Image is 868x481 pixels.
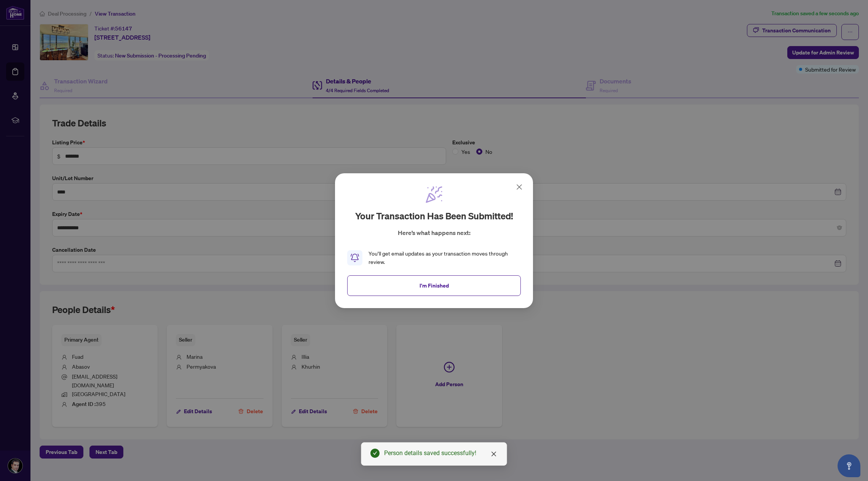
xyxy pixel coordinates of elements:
[370,449,380,458] span: check-circle
[384,449,498,458] div: Person details saved successfully!
[838,454,860,477] button: Open asap
[369,249,521,266] div: You’ll get email updates as your transaction moves through review.
[355,210,513,222] h2: Your transaction has been submitted!
[347,275,521,296] button: I'm Finished
[491,451,497,457] span: close
[490,450,498,458] a: Close
[398,228,471,237] p: Here’s what happens next:
[420,279,449,291] span: I'm Finished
